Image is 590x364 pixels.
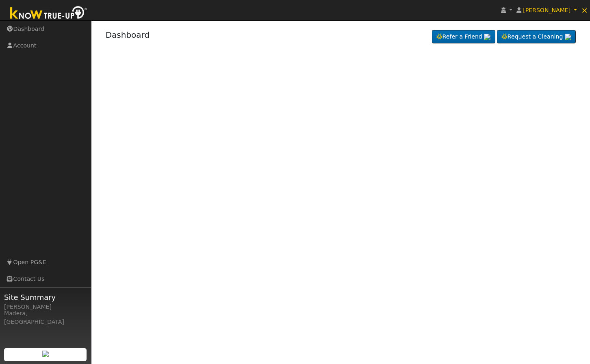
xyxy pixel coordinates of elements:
a: Dashboard [106,30,150,40]
img: retrieve [565,34,571,40]
span: × [581,5,588,15]
a: Refer a Friend [432,30,495,44]
div: Madera, [GEOGRAPHIC_DATA] [4,309,87,326]
span: Site Summary [4,292,87,303]
img: retrieve [484,34,490,40]
a: Request a Cleaning [497,30,576,44]
img: retrieve [42,351,49,357]
div: [PERSON_NAME] [4,303,87,311]
span: [PERSON_NAME] [523,7,570,13]
img: Know True-Up [6,4,91,23]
